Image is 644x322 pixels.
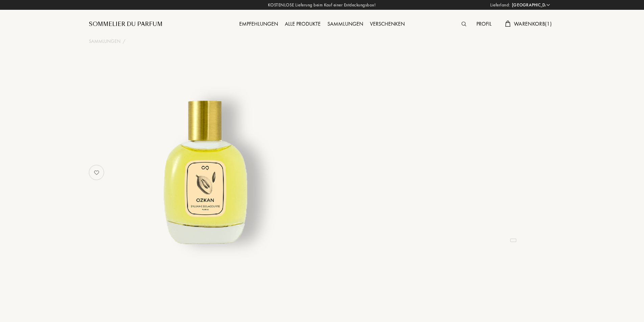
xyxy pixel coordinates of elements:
a: Sammlungen [324,20,367,27]
img: cart.svg [505,21,511,27]
img: search_icn.svg [462,22,466,26]
a: Verschenken [367,20,408,27]
img: no_like_p.png [90,166,103,179]
span: Warenkorb ( 1 ) [514,20,552,27]
div: Sammlungen [324,20,367,29]
a: Sommelier du Parfum [89,20,163,28]
a: Profil [473,20,495,27]
a: Empfehlungen [236,20,281,27]
span: Lieferland: [490,2,510,8]
div: Profil [473,20,495,29]
div: Alle Produkte [281,20,324,29]
div: Verschenken [367,20,408,29]
div: / [123,38,125,45]
div: Empfehlungen [236,20,281,29]
a: Sammlungen [89,38,121,45]
img: undefined undefined [122,86,289,253]
a: Alle Produkte [281,20,324,27]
